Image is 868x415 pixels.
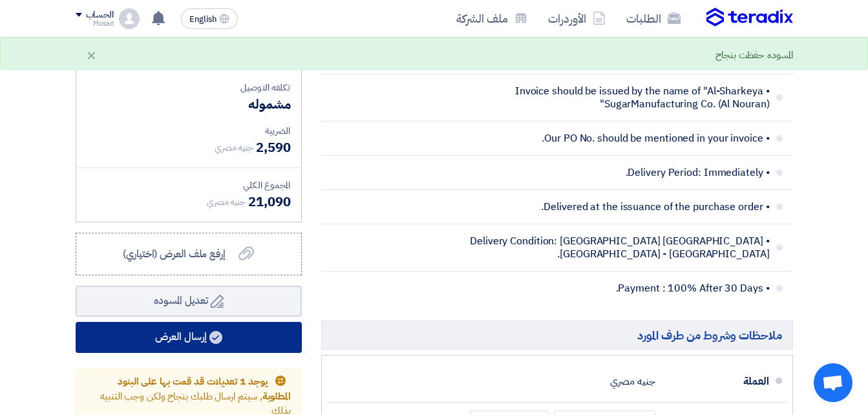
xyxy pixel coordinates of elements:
button: English [181,8,238,29]
button: إرسال العرض [76,322,302,353]
span: 2,590 [256,138,291,157]
div: المجموع الكلي [87,178,291,192]
button: تعديل المسوده [76,286,302,317]
a: الطلبات [616,3,691,34]
a: ملف الشركة [446,3,538,34]
span: 21,090 [248,192,290,211]
div: الضريبة [87,124,291,138]
span: جنيه مصري [207,195,246,209]
div: جنيه مصري [610,369,655,394]
span: إرفع ملف العرض (اختياري) [123,246,226,262]
span: يوجد 1 تعديلات قد قمت بها على البنود المطلوبة [118,374,290,403]
div: × [86,47,97,63]
h5: ملاحظات وشروط من طرف المورد [321,321,793,350]
span: • Delivery Period: Immediately. [429,166,770,179]
a: الأوردرات [538,3,616,34]
span: English [189,15,217,24]
div: المسوده حفظت بنجاح [715,48,792,63]
div: Open chat [814,363,852,402]
img: profile_test.png [119,8,140,29]
div: الحساب [86,10,114,21]
div: Mosad [76,20,114,27]
span: • Delivery Condition: [GEOGRAPHIC_DATA] [GEOGRAPHIC_DATA] [GEOGRAPHIC_DATA] - [GEOGRAPHIC_DATA]. [429,235,770,261]
div: العملة [666,366,769,397]
span: مشموله [248,94,290,114]
span: • Our PO No. should be mentioned in your invoice. [429,132,770,145]
span: • Payment : 100% After 30 Days. [429,282,770,295]
span: جنيه مصري [215,141,253,154]
span: • Delivered at the issuance of the purchase order. [429,200,770,213]
div: تكلفه التوصيل [87,81,291,94]
img: Teradix logo [706,8,793,27]
span: • Invoice should be issued by the name of "Al-Sharkeya SugarManufacturing Co. (Al Nouran)" [429,85,770,111]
